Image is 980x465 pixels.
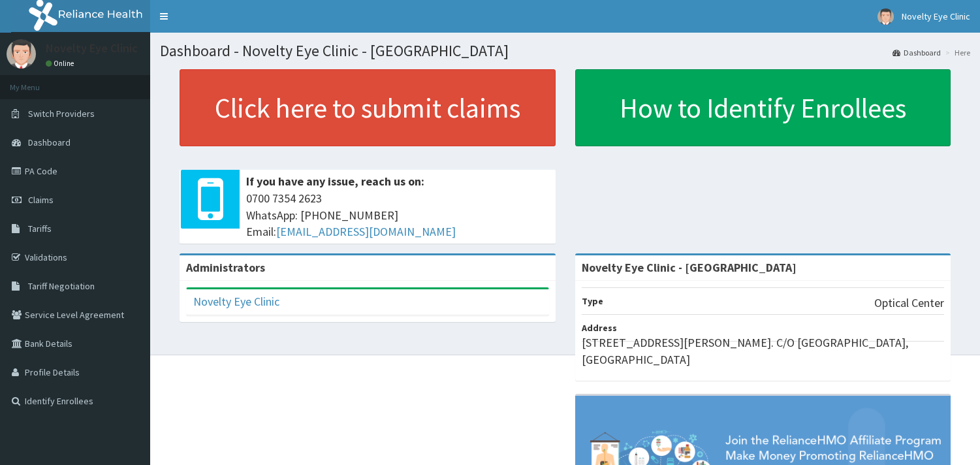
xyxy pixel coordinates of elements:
span: Novelty Eye Clinic [902,10,970,22]
h1: Dashboard - Novelty Eye Clinic - [GEOGRAPHIC_DATA] [160,42,970,59]
a: How to Identify Enrollees [575,69,951,146]
li: Here [942,47,970,58]
strong: Novelty Eye Clinic - [GEOGRAPHIC_DATA] [582,260,797,275]
span: 0700 7354 2623 WhatsApp: [PHONE_NUMBER] Email: [246,190,549,240]
b: Type [582,295,603,307]
span: Tariff Negotiation [28,280,95,292]
span: Tariffs [28,223,52,234]
span: Switch Providers [28,108,95,120]
a: Novelty Eye Clinic [193,294,279,309]
b: Address [582,322,617,334]
b: Administrators [186,260,265,275]
a: [EMAIL_ADDRESS][DOMAIN_NAME] [276,224,456,239]
a: Click here to submit claims [180,69,556,146]
span: Claims [28,194,54,206]
span: Dashboard [28,136,71,148]
p: Novelty Eye Clinic [46,42,138,54]
a: Dashboard [893,47,941,58]
p: Optical Center [874,295,944,312]
img: User Image [7,39,36,69]
b: If you have any issue, reach us on: [246,174,424,189]
a: Online [46,59,77,68]
p: [STREET_ADDRESS][PERSON_NAME]. C/O [GEOGRAPHIC_DATA], [GEOGRAPHIC_DATA] [582,334,945,368]
img: User Image [877,8,894,25]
